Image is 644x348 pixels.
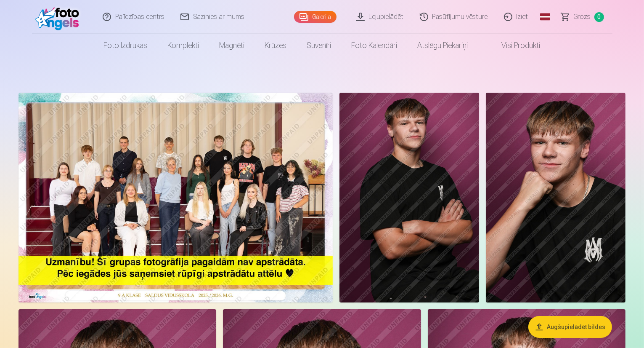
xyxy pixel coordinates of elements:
span: Grozs [574,12,591,22]
a: Krūzes [255,34,297,57]
a: Komplekti [158,34,209,57]
a: Foto kalendāri [342,34,408,57]
a: Foto izdrukas [94,34,158,57]
a: Galerija [294,11,337,23]
span: 0 [594,12,604,22]
a: Atslēgu piekariņi [408,34,478,57]
button: Augšupielādēt bildes [528,316,612,338]
img: /fa1 [35,3,84,30]
a: Suvenīri [297,34,342,57]
a: Magnēti [209,34,255,57]
a: Visi produkti [478,34,551,57]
